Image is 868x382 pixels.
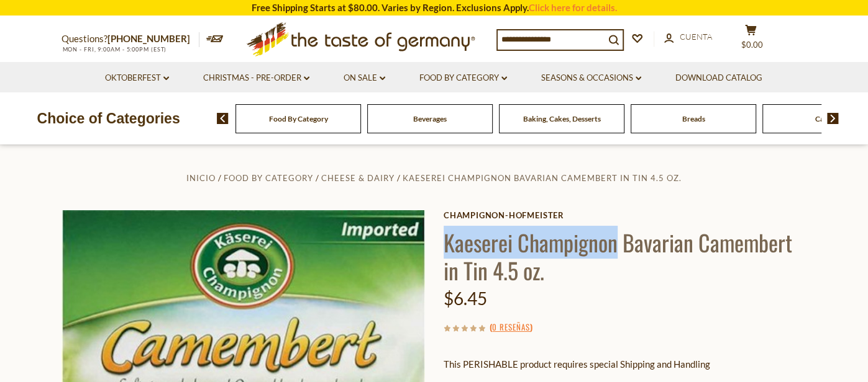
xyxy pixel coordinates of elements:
[444,228,807,284] h1: Kaeserei Champignon Bavarian Camembert in Tin 4.5 oz.
[224,173,313,183] a: Food By Category
[444,357,807,372] p: This PERISHABLE product requires special Shipping and Handling
[444,210,807,220] a: Champignon-Hofmeister
[529,2,617,13] a: Click here for details.
[203,71,309,85] a: Christmas - PRE-ORDER
[107,33,190,44] a: [PHONE_NUMBER]
[733,24,770,55] button: $0.00
[741,40,763,50] span: $0.00
[541,71,641,85] a: Seasons & Occasions
[523,114,601,123] a: Baking, Cakes, Desserts
[675,71,762,85] a: Download Catalog
[403,173,682,183] a: Kaeserei Champignon Bavarian Camembert in Tin 4.5 oz.
[344,71,385,85] a: On Sale
[321,173,395,183] a: Cheese & Dairy
[492,321,530,334] a: 0 reseñas
[419,71,507,85] a: Food By Category
[186,173,216,183] a: Inicio
[827,113,839,124] img: next arrow
[62,46,167,53] span: MON - FRI, 9:00AM - 5:00PM (EST)
[269,114,328,123] a: Food By Category
[62,31,199,47] p: Questions?
[680,32,712,42] span: Cuenta
[490,321,532,333] span: ( )
[664,30,712,44] a: Cuenta
[444,288,487,309] span: $6.45
[413,114,447,123] a: Beverages
[217,113,229,124] img: previous arrow
[815,114,836,123] a: Candy
[682,114,705,123] a: Breads
[105,71,169,85] a: Oktoberfest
